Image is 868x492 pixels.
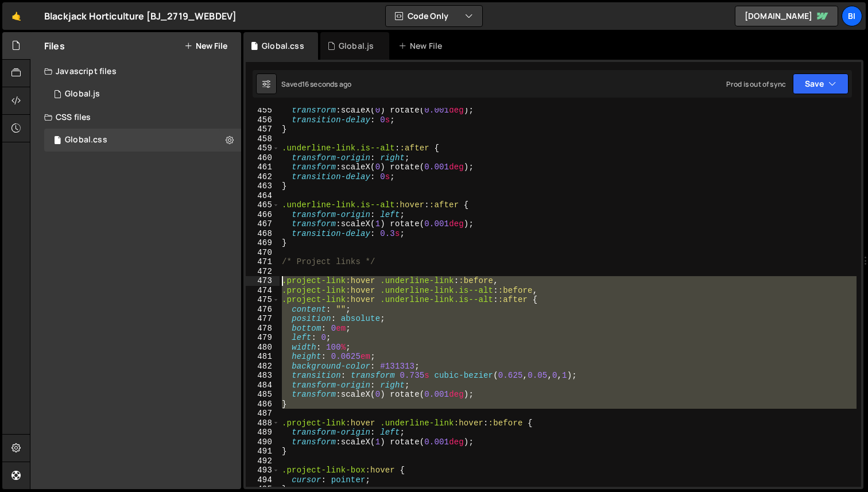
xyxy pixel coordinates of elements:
div: 464 [246,191,280,201]
div: 460 [246,153,280,163]
div: 494 [246,475,280,485]
a: 🤙 [2,2,30,30]
div: 485 [246,390,280,400]
h2: Files [44,40,65,52]
div: 477 [246,314,280,324]
div: 472 [246,267,280,277]
div: 493 [246,466,280,475]
div: 469 [246,238,280,248]
button: Code Only [386,6,482,26]
div: Global.css [262,40,304,52]
div: 478 [246,324,280,334]
div: 16258/43966.css [44,129,241,152]
div: CSS files [30,106,241,129]
div: 461 [246,162,280,172]
div: New File [398,40,447,52]
div: 480 [246,343,280,352]
div: 463 [246,181,280,191]
div: 470 [246,248,280,258]
div: 468 [246,229,280,239]
div: 471 [246,257,280,267]
div: 457 [246,125,280,134]
div: 484 [246,381,280,390]
div: 491 [246,447,280,456]
button: Save [793,73,848,94]
div: Global.css [65,135,107,145]
div: 462 [246,172,280,182]
div: 488 [246,419,280,428]
div: 459 [246,144,280,153]
div: 490 [246,437,280,447]
div: 492 [246,456,280,466]
div: Saved [281,79,351,89]
div: 466 [246,210,280,220]
div: 473 [246,276,280,286]
div: 467 [246,219,280,229]
div: 482 [246,362,280,371]
div: 476 [246,305,280,315]
a: [DOMAIN_NAME] [735,6,838,26]
div: 475 [246,295,280,305]
div: Global.js [65,89,100,99]
div: 458 [246,134,280,144]
div: 16258/43868.js [44,83,241,106]
a: Bi [842,6,862,26]
div: 16 seconds ago [302,79,351,89]
div: 486 [246,400,280,409]
div: Global.js [339,40,374,52]
div: Prod is out of sync [726,79,786,89]
div: 465 [246,200,280,210]
div: Javascript files [30,60,241,83]
div: 479 [246,333,280,343]
div: 487 [246,409,280,419]
div: 474 [246,286,280,296]
button: New File [184,41,227,51]
div: 456 [246,115,280,125]
div: 483 [246,371,280,381]
div: Blackjack Horticulture [BJ_2719_WEBDEV] [44,9,237,23]
div: 455 [246,106,280,115]
div: 489 [246,428,280,437]
div: 481 [246,352,280,362]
